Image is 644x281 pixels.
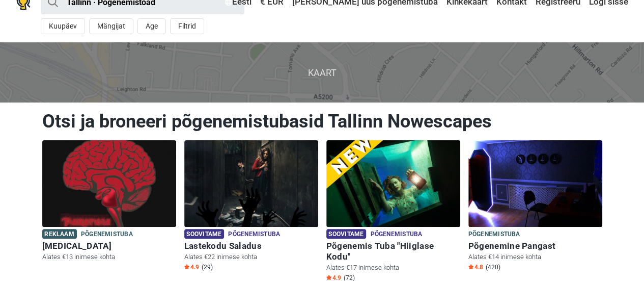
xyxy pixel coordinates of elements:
[42,140,176,264] a: Paranoia Reklaam Põgenemistuba [MEDICAL_DATA] Alates €13 inimese kohta
[370,229,422,240] span: Põgenemistuba
[184,140,318,227] img: Lastekodu Saladus
[228,229,280,240] span: Põgenemistuba
[184,263,199,271] span: 4.9
[41,18,85,34] button: Kuupäev
[468,264,473,269] img: Star
[42,229,77,239] span: Reklaam
[170,18,204,34] button: Filtrid
[184,264,189,269] img: Star
[326,263,460,272] p: Alates €17 inimese kohta
[42,140,176,227] img: Paranoia
[326,229,367,239] span: Soovitame
[184,140,318,273] a: Lastekodu Saladus Soovitame Põgenemistuba Lastekodu Saladus Alates €22 inimese kohta Star4.9 (29)
[89,18,133,34] button: Mängijat
[42,110,602,133] h1: Otsi ja broneeri põgenemistubasid Tallinn Nowescapes
[326,140,460,227] img: Põgenemis Tuba "Hiiglase Kodu"
[468,252,602,262] p: Alates €14 inimese kohta
[468,241,602,251] h6: Põgenemine Pangast
[326,241,460,262] h6: Põgenemis Tuba "Hiiglase Kodu"
[42,241,176,251] h6: [MEDICAL_DATA]
[468,263,483,271] span: 4.8
[468,229,520,240] span: Põgenemistuba
[184,241,318,251] h6: Lastekodu Saladus
[468,140,602,227] img: Põgenemine Pangast
[486,263,500,271] span: (420)
[326,275,331,280] img: Star
[202,263,213,271] span: (29)
[42,252,176,262] p: Alates €13 inimese kohta
[184,229,225,239] span: Soovitame
[137,18,166,34] button: Age
[468,140,602,273] a: Põgenemine Pangast Põgenemistuba Põgenemine Pangast Alates €14 inimese kohta Star4.8 (420)
[184,252,318,262] p: Alates €22 inimese kohta
[81,229,133,240] span: Põgenemistuba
